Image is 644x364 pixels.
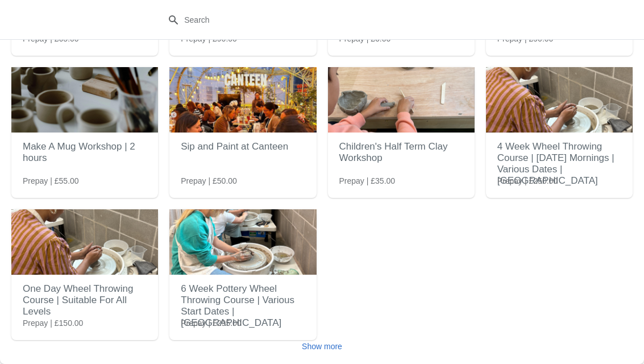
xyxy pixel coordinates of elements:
button: Show more [297,336,347,357]
img: 4 Week Wheel Throwing Course | Saturday Mornings | Various Dates | Greenwich Studio [486,67,633,133]
span: Prepay | £55.00 [23,175,79,187]
h2: Children's Half Term Clay Workshop [339,135,463,169]
img: 6 Week Pottery Wheel Throwing Course | Various Start Dates | Greenwich Studio [169,209,316,275]
span: Prepay | £50.00 [181,175,237,187]
h2: Make A Mug Workshop | 2 hours [23,135,147,169]
span: Prepay | £250.00 [497,175,558,187]
h2: 6 Week Pottery Wheel Throwing Course | Various Start Dates | [GEOGRAPHIC_DATA] [181,278,305,334]
img: Children's Half Term Clay Workshop [328,67,475,133]
img: One Day Wheel Throwing Course | Suitable For All Levels [11,209,158,275]
img: Sip and Paint at Canteen [169,67,316,133]
span: Show more [302,342,342,351]
h2: 4 Week Wheel Throwing Course | [DATE] Mornings | Various Dates | [GEOGRAPHIC_DATA] [497,135,621,192]
h2: One Day Wheel Throwing Course | Suitable For All Levels [23,278,147,323]
span: Prepay | £295.00 [181,317,241,329]
h2: Sip and Paint at Canteen [181,135,305,158]
input: Search [184,10,483,30]
span: Prepay | £35.00 [339,175,396,187]
img: Make A Mug Workshop | 2 hours [11,67,158,133]
span: Prepay | £150.00 [23,317,83,329]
